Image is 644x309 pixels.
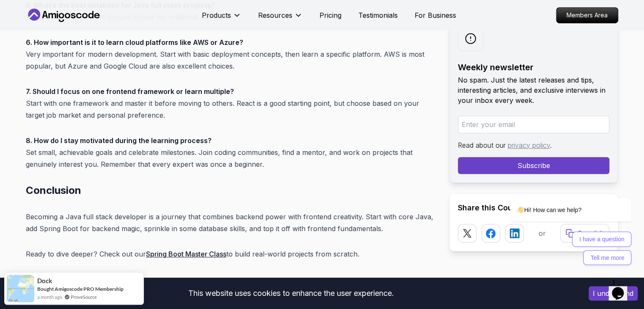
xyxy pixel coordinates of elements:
[608,275,636,301] iframe: chat widget
[556,8,618,23] p: Members Area
[55,286,124,292] a: Amigoscode PRO Membership
[202,10,231,20] p: Products
[458,75,609,105] p: No spam. Just the latest releases and tips, interesting articles, and exclusive interviews in you...
[319,10,341,20] a: Pricing
[258,10,303,27] button: Resources
[37,277,52,284] span: Dock
[358,10,398,20] a: Testimonials
[458,116,609,133] input: Enter your email
[6,284,576,303] div: This website uses cookies to enhance the user experience.
[26,136,212,145] strong: 8. How do I stay motivated during the learning process?
[458,61,609,73] h2: Weekly newsletter
[556,7,618,23] a: Members Area
[458,140,609,150] p: Read about our .
[26,248,435,260] p: Ready to dive deeper? Check out our to build real-world projects from scratch.
[258,10,292,20] p: Resources
[202,10,241,27] button: Products
[26,273,435,285] p: Happy coding!
[37,293,62,301] span: a month ago
[26,38,243,47] strong: 6. How important is it to learn cloud platforms like AWS or Azure?
[37,286,54,292] span: Bought
[458,202,609,214] h2: Share this Course
[26,86,435,121] p: Start with one framework and master it before moving to others. React is a good starting point, b...
[415,10,456,20] a: For Business
[146,250,226,258] a: Spring Boot Master Class
[26,135,435,170] p: Set small, achievable goals and celebrate milestones. Join coding communities, find a mentor, and...
[26,211,435,235] p: Becoming a Java full stack developer is a journey that combines backend power with frontend creat...
[483,122,636,271] iframe: chat widget
[26,87,234,96] strong: 7. Should I focus on one frontend framework or learn multiple?
[458,157,609,174] button: Subscribe
[71,293,97,301] a: ProveSource
[7,275,34,302] img: provesource social proof notification image
[26,184,435,197] h2: Conclusion
[26,36,435,72] p: Very important for modern development. Start with basic deployment concepts, then learn a specifi...
[589,286,638,301] button: Accept cookies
